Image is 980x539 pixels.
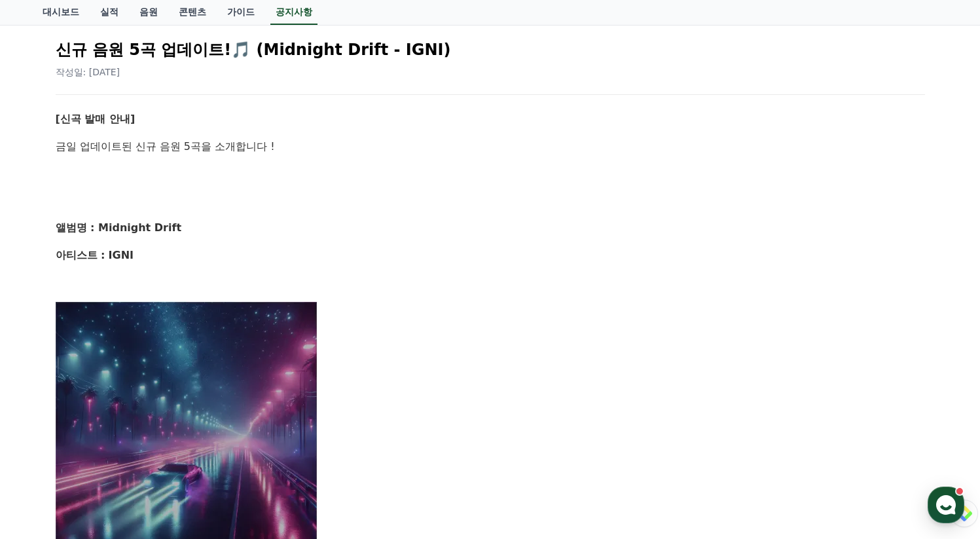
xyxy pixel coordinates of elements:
[169,415,251,448] a: 설정
[56,138,925,155] p: 금일 업데이트된 신규 음원 5곡을 소개합니다 !
[120,436,136,446] span: 대화
[56,221,182,234] strong: 앨범명 : Midnight Drift
[202,435,218,445] span: 설정
[4,415,86,448] a: 홈
[56,113,136,125] strong: [신곡 발매 안내]
[56,67,120,77] span: 작성일: [DATE]
[109,249,134,261] strong: IGNI
[56,249,105,261] strong: 아티스트 :
[86,415,169,448] a: 대화
[41,435,49,445] span: 홈
[56,39,925,60] h2: 신규 음원 5곡 업데이트!🎵 (Midnight Drift - IGNI)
